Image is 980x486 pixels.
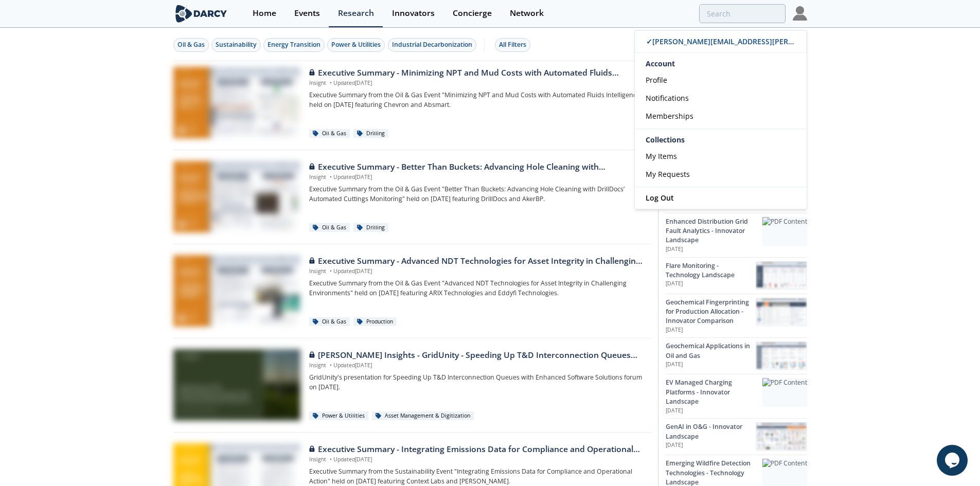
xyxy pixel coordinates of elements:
iframe: chat widget [937,445,970,476]
div: Research [338,9,374,17]
div: Oil & Gas [309,223,350,232]
p: [DATE] [666,326,756,334]
div: Flare Monitoring - Technology Landscape [666,261,756,280]
a: ✓[PERSON_NAME][EMAIL_ADDRESS][PERSON_NAME][DOMAIN_NAME] [635,30,807,53]
p: Executive Summary from the Oil & Gas Event "Better Than Buckets: Advancing Hole Cleaning with Dri... [309,185,643,204]
div: Geochemical Fingerprinting for Production Allocation - Innovator Comparison [666,298,756,326]
a: Profile [635,71,807,89]
div: Oil & Gas [177,40,205,49]
div: Executive Summary - Integrating Emissions Data for Compliance and Operational Action [309,443,643,456]
span: My Items [646,151,677,161]
div: Network [510,9,544,17]
div: Concierge [453,9,492,17]
div: [PERSON_NAME] Insights - GridUnity - Speeding Up T&D Interconnection Queues with Enhanced Softwar... [309,349,643,362]
a: Geochemical Fingerprinting for Production Allocation - Innovator Comparison [DATE] Geochemical Fi... [666,294,807,338]
div: Events [294,9,320,17]
a: My Items [635,147,807,165]
p: Insight Updated [DATE] [309,79,643,87]
p: Executive Summary from the Oil & Gas Event "Minimizing NPT and Mud Costs with Automated Fluids In... [309,91,643,110]
div: Drilling [353,129,388,138]
div: EV Managed Charging Platforms - Innovator Landscape [666,378,762,406]
span: • [328,362,333,369]
div: Energy Transition [268,40,320,49]
div: Enhanced Distribution Grid Fault Analytics - Innovator Landscape [666,217,762,245]
span: • [328,173,333,181]
a: Flare Monitoring - Technology Landscape [DATE] Flare Monitoring - Technology Landscape preview [666,257,807,294]
div: Oil & Gas [309,317,350,327]
a: Executive Summary - Advanced NDT Technologies for Asset Integrity in Challenging Environments pre... [173,255,651,327]
span: Profile [646,75,667,85]
a: Log Out [635,187,807,209]
img: Profile [793,6,807,21]
p: Insight Updated [DATE] [309,267,643,276]
p: Executive Summary from the Sustainability Event "Integrating Emissions Data for Compliance and Op... [309,467,643,486]
a: Executive Summary - Better Than Buckets: Advancing Hole Cleaning with Automated Cuttings Monitori... [173,161,651,233]
p: Executive Summary from the Oil & Gas Event "Advanced NDT Technologies for Asset Integrity in Chal... [309,279,643,298]
a: Executive Summary - Minimizing NPT and Mud Costs with Automated Fluids Intelligence preview Execu... [173,67,651,139]
div: Executive Summary - Better Than Buckets: Advancing Hole Cleaning with Automated Cuttings Monitoring [309,161,643,173]
a: Geochemical Applications in Oil and Gas [DATE] Geochemical Applications in Oil and Gas preview [666,337,807,374]
div: Drilling [353,223,388,232]
p: [DATE] [666,441,756,449]
div: Executive Summary - Minimizing NPT and Mud Costs with Automated Fluids Intelligence [309,67,643,79]
a: My Requests [635,165,807,183]
p: Insight Updated [DATE] [309,456,643,464]
button: Sustainability [211,38,261,52]
span: ✓ [PERSON_NAME][EMAIL_ADDRESS][PERSON_NAME][DOMAIN_NAME] [646,37,889,46]
div: Oil & Gas [309,129,350,138]
div: Industrial Decarbonization [392,40,472,49]
div: Collections [635,133,807,147]
a: Enhanced Distribution Grid Fault Analytics - Innovator Landscape [DATE] PDF Content [666,213,807,257]
a: GenAI in O&G - Innovator Landscape [DATE] GenAI in O&G - Innovator Landscape preview [666,418,807,455]
button: Energy Transition [263,38,325,52]
div: Asset Management & Digitization [372,411,474,421]
div: All Filters [499,40,526,49]
a: Memberships [635,107,807,125]
span: My Requests [646,169,690,179]
span: Log Out [646,193,674,203]
img: logo-wide.svg [173,5,229,23]
span: Notifications [646,93,689,103]
p: [DATE] [666,245,762,254]
p: [DATE] [666,280,756,288]
span: • [328,267,333,275]
p: Insight Updated [DATE] [309,173,643,182]
div: Account [635,53,807,71]
div: GenAI in O&G - Innovator Landscape [666,422,756,441]
button: Industrial Decarbonization [388,38,476,52]
p: GridUnity's presentation for Speeding Up T&D Interconnection Queues with Enhanced Software Soluti... [309,373,643,392]
a: Darcy Insights - GridUnity - Speeding Up T&D Interconnection Queues with Enhanced Software Soluti... [173,349,651,421]
div: Power & Utilities [309,411,368,421]
div: Home [253,9,276,17]
div: Executive Summary - Advanced NDT Technologies for Asset Integrity in Challenging Environments [309,255,643,267]
span: • [328,79,333,86]
p: [DATE] [666,361,756,369]
input: Advanced Search [699,4,786,23]
button: Power & Utilities [327,38,385,52]
span: • [328,456,333,463]
span: Memberships [646,111,693,121]
div: Power & Utilities [331,40,381,49]
div: Production [353,317,397,327]
button: All Filters [495,38,530,52]
div: Innovators [392,9,435,17]
p: Insight Updated [DATE] [309,362,643,370]
a: EV Managed Charging Platforms - Innovator Landscape [DATE] PDF Content [666,374,807,418]
a: Notifications [635,89,807,107]
div: Geochemical Applications in Oil and Gas [666,341,756,361]
button: Oil & Gas [173,38,209,52]
div: Sustainability [216,40,257,49]
p: [DATE] [666,407,762,415]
